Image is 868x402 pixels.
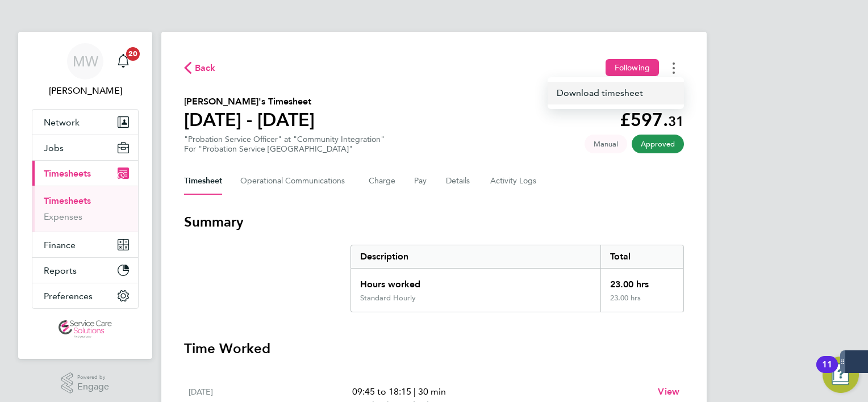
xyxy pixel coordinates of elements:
a: Powered byEngage [61,372,110,394]
button: Charge [369,167,396,195]
h2: [PERSON_NAME]'s Timesheet [184,95,315,108]
button: Jobs [32,135,138,160]
span: | [414,386,416,397]
span: MW [73,54,98,69]
span: Jobs [44,143,64,153]
button: Operational Communications [240,167,350,195]
span: 20 [126,47,140,61]
h3: Summary [184,213,684,231]
span: Engage [77,382,109,392]
div: Standard Hourly [360,294,416,303]
nav: Main navigation [18,32,152,359]
span: 30 min [418,386,446,397]
div: 11 [822,365,832,379]
div: Summary [350,245,684,312]
div: Timesheets [32,186,138,232]
span: Back [195,61,216,75]
a: Timesheets Menu [548,82,684,104]
span: Preferences [44,291,93,301]
button: Timesheet [184,167,222,195]
span: Powered by [77,372,109,382]
h3: Time Worked [184,340,684,358]
span: Following [615,62,650,73]
button: Pay [414,167,428,195]
a: Timesheets [44,195,91,206]
span: This timesheet was manually created. [585,135,627,153]
span: This timesheet has been approved. [632,135,684,153]
span: Reports [44,265,77,276]
div: Description [351,245,600,268]
a: Expenses [44,211,82,222]
div: Total [600,245,683,268]
a: MW[PERSON_NAME] [32,43,139,98]
button: Finance [32,232,138,257]
span: Mark White [32,84,139,98]
div: 23.00 hrs [600,269,683,294]
button: Following [606,59,659,76]
span: Network [44,117,80,128]
button: Reports [32,258,138,283]
button: Back [184,61,216,75]
div: For "Probation Service [GEOGRAPHIC_DATA]" [184,144,385,154]
button: Details [446,167,472,195]
button: Open Resource Center, 11 new notifications [823,357,859,393]
button: Network [32,110,138,135]
h1: [DATE] - [DATE] [184,108,315,131]
div: "Probation Service Officer" at "Community Integration" [184,135,385,154]
span: Timesheets [44,168,91,179]
span: Finance [44,240,76,250]
button: Activity Logs [490,167,538,195]
button: Timesheets Menu [663,59,684,77]
span: 31 [668,113,684,129]
span: 09:45 to 18:15 [352,386,411,397]
div: 23.00 hrs [600,294,683,312]
button: Preferences [32,283,138,308]
button: Timesheets [32,161,138,186]
a: View [658,385,679,399]
app-decimal: £597. [620,109,684,131]
a: Go to home page [32,320,139,338]
div: Hours worked [351,269,600,294]
span: View [658,386,679,397]
img: servicecare-logo-retina.png [59,320,112,338]
a: 20 [112,43,135,79]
